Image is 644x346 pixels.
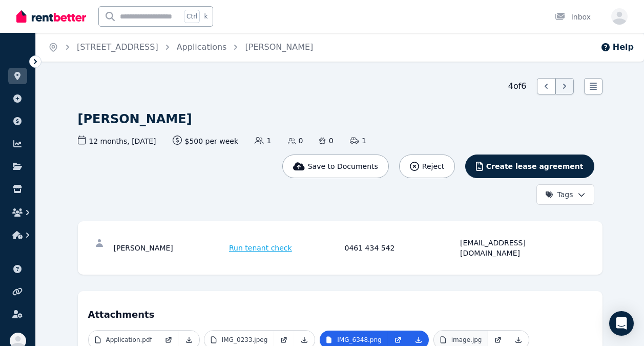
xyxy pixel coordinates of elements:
[114,238,226,258] div: [PERSON_NAME]
[177,42,227,52] a: Applications
[173,136,239,146] span: $500 per week
[460,238,573,258] div: [EMAIL_ADDRESS][DOMAIN_NAME]
[106,336,152,344] p: Application.pdf
[555,12,591,22] div: Inbox
[78,136,156,146] span: 12 months , [DATE]
[345,238,458,258] div: 0461 434 542
[451,336,482,344] p: image.jpg
[16,9,86,24] img: RentBetter
[465,155,594,178] button: Create lease agreement
[350,136,366,146] span: 1
[36,33,325,62] nav: Breadcrumb
[255,136,271,146] span: 1
[600,41,634,53] button: Help
[229,243,292,253] span: Run tenant check
[536,184,594,205] button: Tags
[77,42,158,52] a: [STREET_ADDRESS]
[399,155,455,178] button: Reject
[282,155,389,178] button: Save to Documents
[288,136,303,146] span: 0
[245,42,313,52] a: [PERSON_NAME]
[308,161,378,171] span: Save to Documents
[545,189,573,200] span: Tags
[184,10,200,23] span: Ctrl
[609,311,634,336] div: Open Intercom Messenger
[422,161,444,171] span: Reject
[486,161,584,171] span: Create lease agreement
[78,111,192,127] h1: [PERSON_NAME]
[222,336,268,344] p: IMG_0233.jpeg
[337,336,381,344] p: IMG_6348.png
[508,80,527,92] span: 4 of 6
[88,301,592,322] h4: Attachments
[319,136,333,146] span: 0
[204,12,207,21] span: k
